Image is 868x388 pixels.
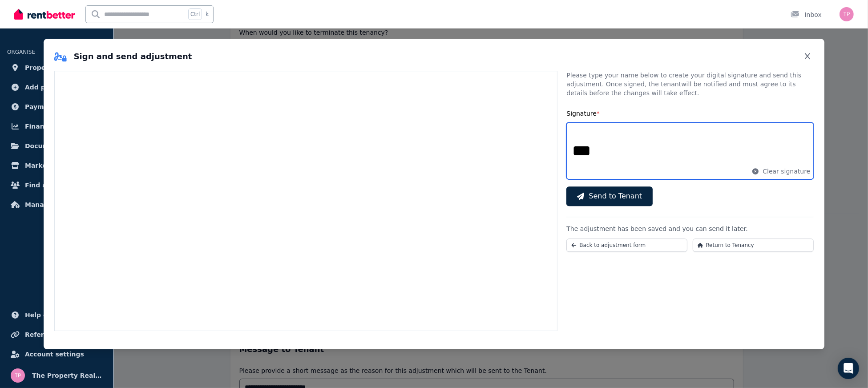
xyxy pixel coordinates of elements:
button: Back to adjustment form [566,238,687,252]
button: Return to Tenancy [693,238,814,252]
h2: Sign and send adjustment [54,50,192,63]
button: Clear signature [752,167,810,176]
span: Back to adjustment form [579,242,646,249]
span: Return to Tenancy [706,242,754,249]
p: Please type your name below to create your digital signature and send this adjustment. Once signe... [566,71,814,97]
button: Close [801,49,814,64]
button: Send to Tenant [566,186,653,206]
p: The adjustment has been saved and you can send it later. [566,224,814,233]
span: Send to Tenant [589,191,642,202]
label: Signature [566,110,600,117]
